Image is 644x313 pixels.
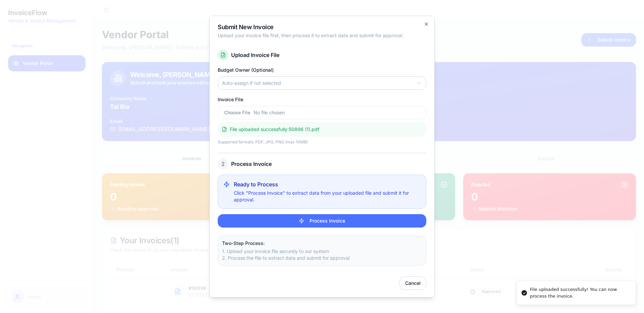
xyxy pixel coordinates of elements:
[218,159,228,169] div: 2
[218,32,426,39] p: Upload your invoice file first, then process it to extract data and submit for approval.
[231,51,279,59] h3: Upload Invoice File
[218,24,426,30] h2: Submit New Invoice
[231,160,272,168] h3: Process Invoice
[218,139,426,145] div: Supported formats: PDF, JPG, PNG (max 10MB)
[222,255,422,261] p: 2. Process the file to extract data and submit for approval
[218,67,274,73] label: Budget Owner (Optional)
[230,126,319,133] span: File uploaded successfully: 50896 (1).pdf
[399,276,426,290] button: Cancel
[218,214,426,228] button: Process Invoice
[234,180,421,188] p: Ready to Process
[222,248,422,255] p: 1. Upload your invoice file securely to our system
[222,240,422,247] p: Two-Step Process:
[234,190,421,203] p: Click "Process Invoice" to extract data from your uploaded file and submit it for approval.
[218,97,243,102] label: Invoice File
